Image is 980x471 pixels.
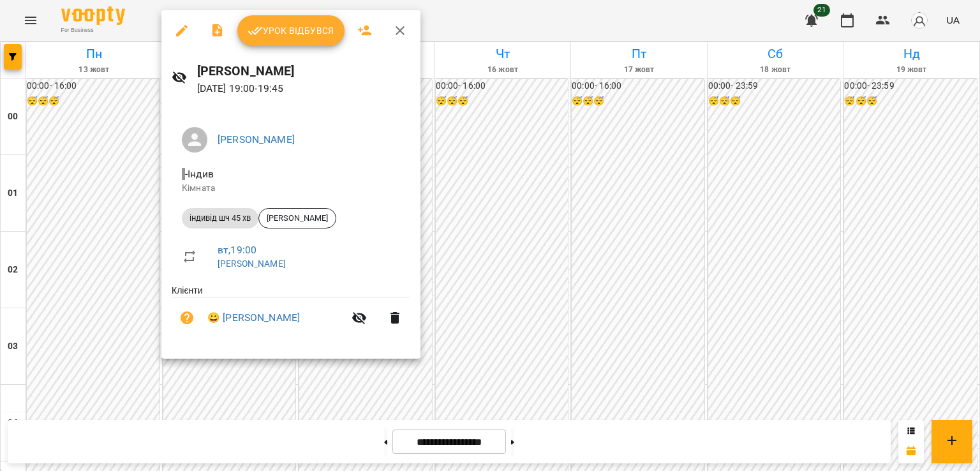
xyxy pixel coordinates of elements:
[218,244,256,256] a: вт , 19:00
[182,213,258,224] span: індивід шч 45 хв
[197,61,410,81] h6: [PERSON_NAME]
[172,303,202,333] button: Візит ще не сплачено. Додати оплату?
[218,133,295,146] a: [PERSON_NAME]
[237,15,345,46] button: Урок відбувся
[197,81,410,96] p: [DATE] 19:00 - 19:45
[172,284,410,343] ul: Клієнти
[207,310,300,325] a: 😀 [PERSON_NAME]
[258,208,336,228] div: [PERSON_NAME]
[218,258,286,269] a: [PERSON_NAME]
[182,168,216,180] span: - Індив
[182,182,400,195] p: Кімната
[259,213,336,224] span: [PERSON_NAME]
[248,23,334,38] span: Урок відбувся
